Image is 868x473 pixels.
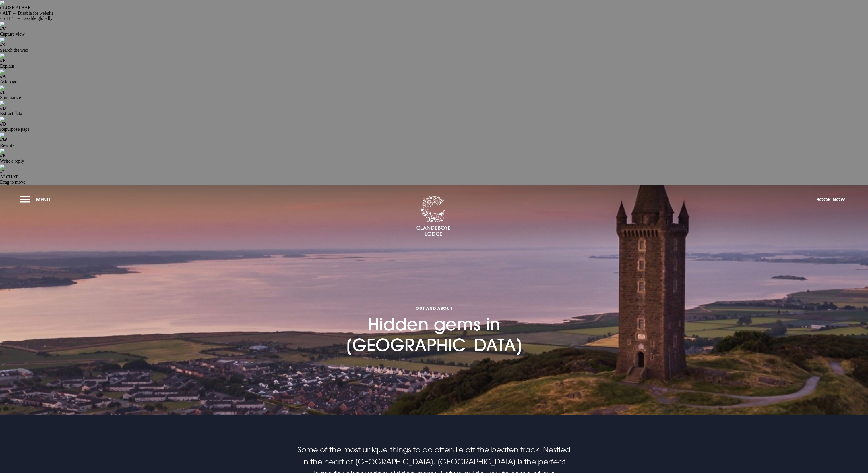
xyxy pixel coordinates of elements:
h1: Hidden gems in [GEOGRAPHIC_DATA] [319,248,549,355]
span: Out and About [319,305,549,311]
button: Menu [20,193,53,206]
button: Book Now [813,193,848,206]
img: Clandeboye Lodge [416,196,451,236]
span: Menu [36,196,50,203]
